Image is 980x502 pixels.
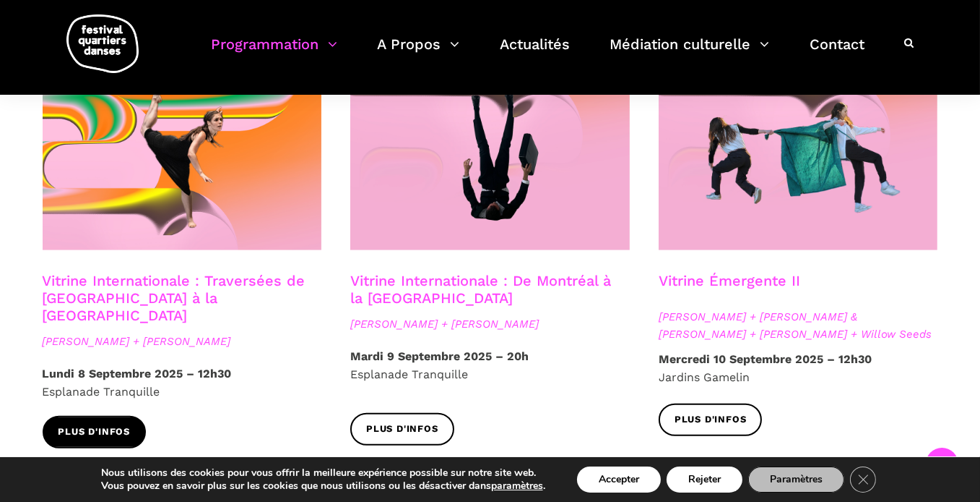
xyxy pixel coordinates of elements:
[58,425,131,440] span: Plus d'infos
[43,333,322,350] span: [PERSON_NAME] + [PERSON_NAME]
[101,480,545,493] p: Vous pouvez en savoir plus sur les cookies que nous utilisons ou les désactiver dans .
[350,413,454,446] a: Plus d'infos
[101,467,545,480] p: Nous utilisons des cookies pour vous offrir la meilleure expérience possible sur notre site web.
[659,370,750,384] span: Jardins Gamelin
[43,385,160,399] span: Esplanade Tranquille
[350,367,468,381] span: Esplanade Tranquille
[577,467,661,493] button: Accepter
[66,14,139,73] img: logo-fqd-med
[659,352,872,366] strong: Mercredi 10 Septembre 2025 – 12h30
[659,272,800,289] a: Vitrine Émergente II
[43,272,305,324] a: Vitrine Internationale : Traversées de [GEOGRAPHIC_DATA] à la [GEOGRAPHIC_DATA]
[491,480,543,493] button: paramètres
[610,32,770,75] a: Médiation culturelle
[350,315,630,333] span: [PERSON_NAME] + [PERSON_NAME]
[43,367,232,380] strong: Lundi 8 Septembre 2025 – 12h30
[43,416,147,448] a: Plus d'infos
[350,272,611,307] a: Vitrine Internationale : De Montréal à la [GEOGRAPHIC_DATA]
[350,349,529,363] strong: Mardi 9 Septembre 2025 – 20h
[667,467,742,493] button: Rejeter
[659,308,938,343] span: [PERSON_NAME] + [PERSON_NAME] & [PERSON_NAME] + [PERSON_NAME] + Willow Seeds
[810,32,864,75] a: Contact
[378,32,460,75] a: A Propos
[211,32,337,75] a: Programmation
[366,422,438,437] span: Plus d'infos
[500,32,570,75] a: Actualités
[748,467,844,493] button: Paramètres
[675,412,747,427] span: Plus d'infos
[659,404,763,436] a: Plus d'infos
[850,467,876,493] button: Close GDPR Cookie Banner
